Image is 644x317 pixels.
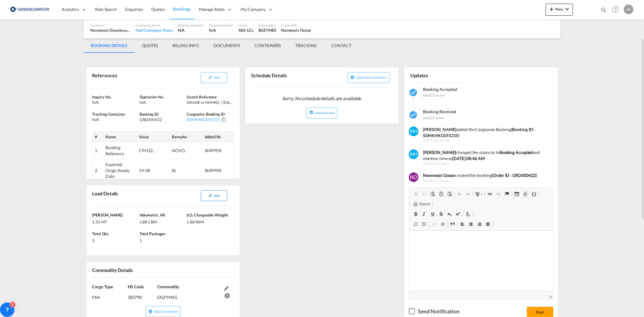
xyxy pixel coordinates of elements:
[146,306,181,317] button: icon-plus-circleAdd Commodity
[281,23,311,27] div: Created By
[356,75,387,79] span: Select new schedule
[423,138,549,143] span: [DATE] 06:46 AM
[549,295,552,298] span: Resize
[172,148,190,154] div: NOVONESIS
[187,100,232,105] div: DKAAR to HKHKG / 15 Aug 2025
[208,193,213,197] md-icon: icon-pencil
[92,236,138,243] div: 3
[139,236,185,243] div: 1
[139,231,166,236] span: Total Packages
[454,210,462,218] a: Superscript
[91,23,131,27] div: Customer
[157,284,179,289] span: Commodity
[423,178,549,184] span: [DATE] 11:21am
[452,156,485,161] b: [DATE] 08:46 AM
[423,94,445,97] span: [DATE] 8:46 AM
[91,264,162,275] div: Commodity Details
[458,220,467,228] a: Align Left
[412,190,420,198] a: Cut (Ctrl+X)
[464,210,472,218] a: Remove Format
[178,23,204,27] div: Booking Specialist
[423,127,457,132] strong: [PERSON_NAME]
[409,126,418,136] img: 8JYDQNAAAABklEQVQDAO4iNHkp+PWEAAAAAElFTkSuQmCC
[548,5,555,13] md-icon: icon-plus 400-fg
[412,220,420,228] a: Insert/Remove Numbered List
[420,210,428,218] a: Italic (Ctrl+I)
[125,7,143,12] span: Enquiries
[350,75,354,79] md-icon: icon-plus-circle
[412,200,432,208] a: Source
[423,127,535,138] strong: (Booking ID : SDHKHKG055215)
[139,168,157,174] div: 19-08
[187,117,220,122] div: SDHKHKG055215
[530,190,538,198] a: Insert Special Character
[258,23,276,27] div: Commodity
[420,190,428,198] a: Copy (Ctrl+C)
[412,210,420,218] a: Bold (Ctrl+B)
[92,284,113,289] span: Cargo Type
[209,23,234,27] div: Document Expert
[139,100,185,105] div: N/A
[92,213,123,217] span: [PERSON_NAME]
[206,38,247,53] md-tab-item: DOCUMENTS
[202,142,234,159] td: SHIPPER
[120,28,157,33] span: Scan Global Logistics A/S
[62,6,79,12] span: Analytics
[157,290,221,300] div: ENZYMES
[95,7,117,12] span: Rate Search
[418,308,460,315] div: Send Notification
[169,131,202,142] th: Remarks
[222,117,226,122] md-icon: Click to Copy
[224,286,229,291] md-icon: Edit
[128,290,156,300] div: 350790
[438,220,447,228] a: Increase Indent
[467,220,475,228] a: Center
[136,23,173,27] div: Consignee Name
[280,93,364,104] span: Sorry, No schedule details are available.
[281,27,311,33] div: Novonesis Ocean
[324,38,359,53] md-tab-item: CONTACT
[288,38,324,53] md-tab-item: TRACKING
[610,4,624,15] div: Help
[423,173,455,178] b: Novonesis Ocean
[409,172,418,182] img: Ygrk3AAAABklEQVQDAFF8c5fyQb5PAAAAAElFTkSuQmCC
[423,109,456,114] span: Booking Received
[494,190,503,198] a: Unlink
[202,131,234,142] th: Added By
[258,27,276,33] div: ENZYMES
[600,7,607,16] div: icon-magnify
[136,27,173,33] div: Add Consignee Name
[423,161,549,166] span: [DATE] 12:16pm
[201,190,227,201] button: icon-pencilEdit
[92,112,125,117] span: Tracking Container
[409,110,418,120] md-icon: icon-checkbox-marked-circle
[92,218,138,225] div: 1.33 MT
[423,87,457,92] span: Booking Accepted
[91,188,121,203] div: Load Details
[172,168,190,174] div: 8L
[546,4,573,16] button: icon-plus 400-fgNewicon-chevron-down
[139,117,185,122] div: GRD000422
[209,27,234,33] div: N/A
[214,194,220,197] span: Edit
[84,38,359,53] md-pagination-wrapper: Use the left and right arrow keys to navigate between tabs
[139,112,159,117] span: Booking ID
[92,290,128,300] div: FAK
[437,210,445,218] a: Strikethrough
[148,309,152,313] md-icon: icon-plus-circle
[187,94,217,99] span: Search Reference
[84,38,135,53] md-tab-item: BOOKING DETAILS
[165,38,206,53] md-tab-item: BILLING INFO
[91,70,162,85] div: References
[492,173,537,178] b: (Order ID : GRD000422)
[348,72,389,83] button: icon-plus-circleSelect new schedule
[548,7,571,11] span: New
[409,70,480,80] div: Updates
[475,220,484,228] a: Align Right
[423,172,549,178] div: created the booking
[409,307,460,315] md-checkbox: Checkbox No Ink
[428,190,437,198] a: Paste (Ctrl+V)
[600,7,607,13] md-icon: icon-magnify
[139,213,166,217] span: Volumetric_Wt
[92,131,103,142] th: #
